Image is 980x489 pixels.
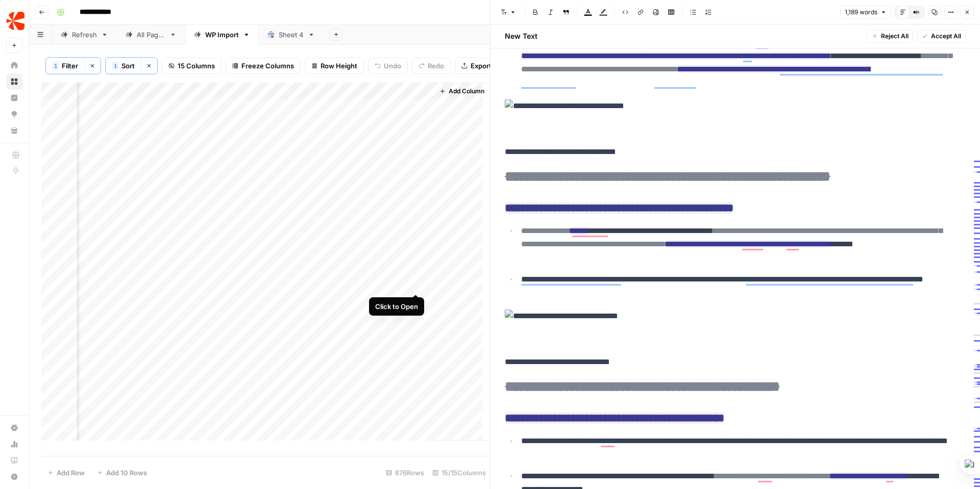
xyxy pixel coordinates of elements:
button: Help + Support [6,469,22,485]
div: Refresh [72,30,97,40]
button: 1Sort [106,58,141,74]
span: Row Height [321,61,357,71]
button: Add 10 Rows [91,465,153,481]
div: 15/15 Columns [428,465,490,481]
button: Workspace: ChargebeeOps [6,8,22,34]
a: Browse [6,73,22,90]
a: Home [6,57,22,73]
button: Add Column [435,85,488,98]
img: ChargebeeOps Logo [6,12,24,30]
button: Add Row [41,465,91,481]
a: Learning Hub [6,452,22,469]
span: Undo [384,61,401,71]
div: Sheet 4 [279,30,304,40]
a: Opportunities [6,106,22,122]
h2: New Text [505,31,537,41]
div: Click to Open [375,301,418,312]
a: Your Data [6,122,22,139]
span: Add Column [449,87,484,96]
button: Undo [368,58,408,74]
a: Usage [6,436,22,452]
a: Sheet 4 [259,24,324,45]
button: 1Filter [46,58,84,74]
span: 15 Columns [178,61,215,71]
span: 1 [114,62,117,70]
div: WP Import [205,30,239,40]
span: Accept All [931,32,961,41]
span: Sort [121,61,135,71]
span: Freeze Columns [241,61,294,71]
a: Insights [6,90,22,106]
button: 15 Columns [162,58,222,74]
a: Refresh [52,24,117,45]
span: Add 10 Rows [106,468,147,478]
button: Redo [412,58,451,74]
button: Export CSV [455,58,513,74]
button: Row Height [305,58,364,74]
div: 676 Rows [382,465,428,481]
button: Accept All [917,30,966,43]
span: Add Row [57,468,85,478]
div: 1 [112,62,118,70]
button: Freeze Columns [226,58,301,74]
button: 1,189 words [840,6,891,19]
a: Settings [6,420,22,436]
div: 1 [53,62,59,70]
a: WP Import [185,24,259,45]
span: 1 [54,62,57,70]
span: Filter [62,61,78,71]
a: All Pages [117,24,185,45]
span: Redo [428,61,444,71]
span: Export CSV [471,61,507,71]
div: All Pages [137,30,165,40]
span: 1,189 words [845,8,877,17]
button: Reject All [867,30,913,43]
span: Reject All [881,32,909,41]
